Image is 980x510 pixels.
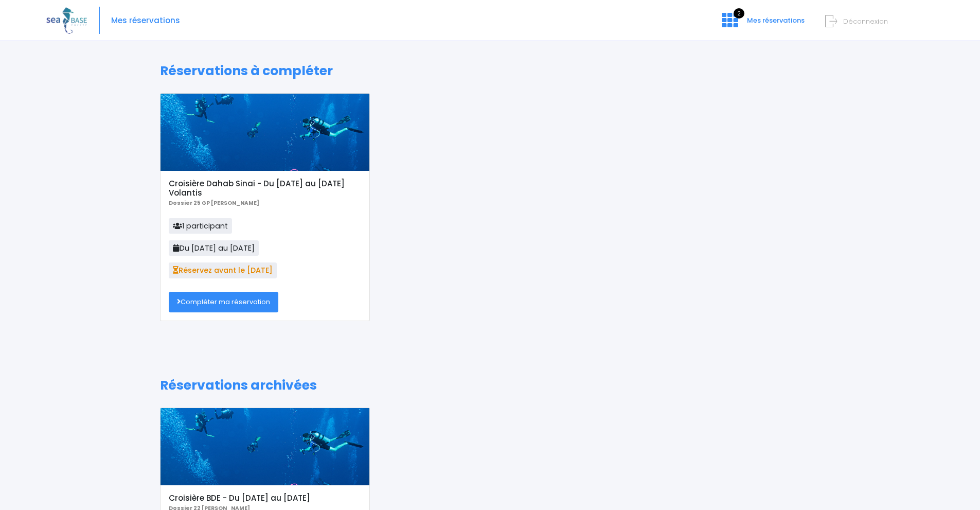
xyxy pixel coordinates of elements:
[169,218,232,234] span: 1 participant
[169,179,361,198] h5: Croisière Dahab Sinai - Du [DATE] au [DATE] Volantis
[843,16,888,26] span: Déconnexion
[160,63,820,79] h1: Réservations à compléter
[734,8,744,19] span: 2
[169,494,361,503] h5: Croisière BDE - Du [DATE] au [DATE]
[169,199,259,207] b: Dossier 25 GP [PERSON_NAME]
[169,240,259,256] span: Du [DATE] au [DATE]
[160,378,820,393] h1: Réservations archivées
[714,19,811,29] a: 2 Mes réservations
[169,262,277,278] span: Réservez avant le [DATE]
[747,15,805,25] span: Mes réservations
[169,292,278,312] a: Compléter ma réservation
